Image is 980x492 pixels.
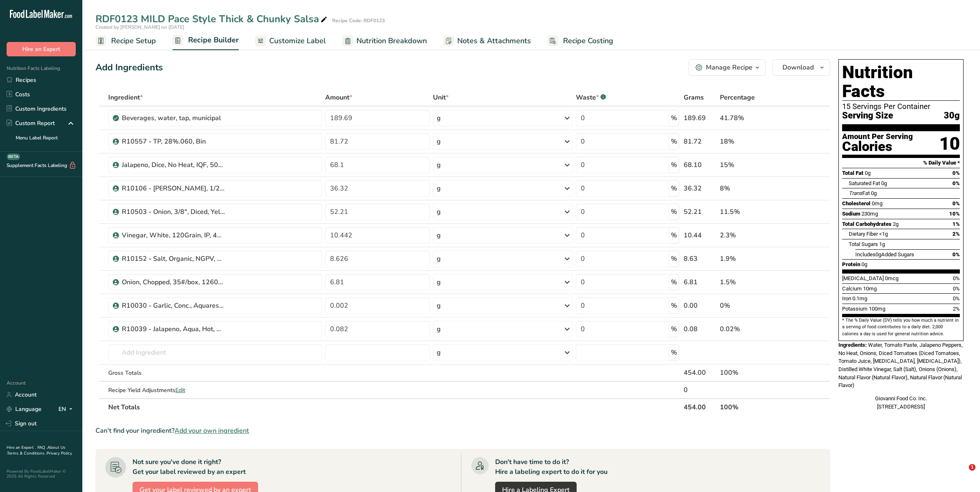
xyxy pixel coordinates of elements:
div: Recipe Yield Adjustments [108,386,322,395]
div: 454.00 [684,368,717,378]
div: Giovanni Food Co. Inc. [STREET_ADDRESS] [838,395,964,411]
span: 30g [944,111,960,121]
th: 454.00 [682,398,718,415]
span: Dietary Fiber [849,231,878,237]
span: 0% [952,180,960,186]
span: 0% [952,200,960,207]
div: 52.21 [684,207,717,217]
div: 6.81 [684,277,717,287]
div: Can't find your ingredient? [95,426,830,436]
div: R10503 - Onion, 3/8", Diced, Yellow,IQF [122,207,225,217]
div: 8.63 [684,254,717,264]
div: Add Ingredients [95,61,163,74]
div: g [437,348,441,357]
span: 0% [953,295,960,302]
div: 0.08 [684,324,717,334]
span: 10mg [863,285,877,292]
i: Trans [849,190,862,196]
div: g [437,254,441,264]
div: 0.00 [684,301,717,311]
div: Vinegar, White, 120Grain, IP, 464.75/Drum [122,230,225,240]
span: Add your own ingredient [175,426,249,436]
iframe: Intercom live chat [952,464,972,484]
span: Edit [175,386,185,394]
a: Customize Label [255,32,326,50]
span: Potassium [842,306,868,312]
section: * The % Daily Value (DV) tells you how much a nutrient in a serving of food contributes to a dail... [842,317,960,337]
div: 15 Servings Per Container [842,102,960,111]
div: Jalapeno, Dice, No Heat, IQF, 50#/cse, 1750#/plt [122,160,225,170]
a: Privacy Policy [47,450,72,456]
div: Calories [842,141,913,153]
a: Recipe Costing [547,32,613,50]
span: 0% [952,170,960,176]
div: RDF0123 MILD Pace Style Thick & Chunky Salsa [95,12,329,26]
div: Don't have time to do it? Hire a labeling expert to do it for you [495,457,608,477]
div: R10106 - [PERSON_NAME], 1/2", Dice, Bin [122,183,225,193]
input: Add Ingredient [108,344,322,361]
span: 0mg [872,200,882,207]
div: Amount Per Serving [842,133,913,141]
span: Created by [PERSON_NAME] on [DATE] [95,24,184,30]
span: Notes & Attachments [457,35,531,46]
div: 0% [720,301,789,311]
span: Customize Label [269,35,326,46]
span: 100mg [869,306,885,312]
div: 0 [684,385,717,395]
button: Manage Recipe [689,59,766,76]
div: Not sure you've done it right? Get your label reviewed by an expert [133,457,246,477]
div: 1.5% [720,277,789,287]
span: Saturated Fat [849,180,880,186]
div: 68.10 [684,160,717,170]
a: Nutrition Breakdown [342,32,427,50]
span: 0.1mg [852,295,867,302]
div: Onion, Chopped, 35#/box, 1260#/plt [122,277,225,287]
div: EN [58,404,76,414]
span: Recipe Builder [188,35,239,46]
span: 2% [953,306,960,312]
span: Water, Tomato Paste, Jalapeno Peppers, No Heat, Onions, Diced Tomatoes (Diced Tomatoes, Tomato Ju... [838,342,963,388]
a: Terms & Conditions . [7,450,47,456]
a: Notes & Attachments [443,32,531,50]
span: 0g [861,261,867,267]
div: 81.72 [684,137,717,146]
div: R10152 - Salt, Organic, NGPV, US Salt [122,254,225,264]
div: R10030 - Garlic, Conc., Aquaresin, NA [122,301,225,311]
a: Hire an Expert . [7,445,36,450]
div: 10.44 [684,230,717,240]
div: 18% [720,137,789,146]
div: Custom Report [7,119,55,128]
div: g [437,324,441,334]
span: Recipe Costing [563,35,613,46]
div: g [437,113,441,123]
span: Unit [433,93,449,102]
span: 1% [952,221,960,227]
div: g [437,230,441,240]
div: g [437,160,441,170]
span: Amount [325,93,352,102]
span: <1g [879,231,888,237]
span: Ingredient [108,93,143,102]
span: Grams [684,93,704,102]
span: 10% [949,211,960,217]
span: 0g [871,190,877,196]
span: Nutrition Breakdown [356,35,427,46]
div: g [437,137,441,146]
div: 41.78% [720,113,789,123]
div: g [437,277,441,287]
div: 11.5% [720,207,789,217]
span: 0% [953,275,960,281]
a: Recipe Builder [172,31,239,51]
div: g [437,207,441,217]
div: g [437,183,441,193]
div: Manage Recipe [706,63,752,72]
div: 10 [939,133,960,155]
a: Recipe Setup [95,32,156,50]
th: 100% [718,398,791,415]
div: Powered By FoodLabelMaker © 2025 All Rights Reserved [7,469,76,479]
span: Cholesterol [842,200,871,207]
div: Waste [576,93,606,102]
div: Beverages, water, tap, municipal [122,113,225,123]
div: BETA [7,153,20,160]
span: Total Fat [842,170,864,176]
